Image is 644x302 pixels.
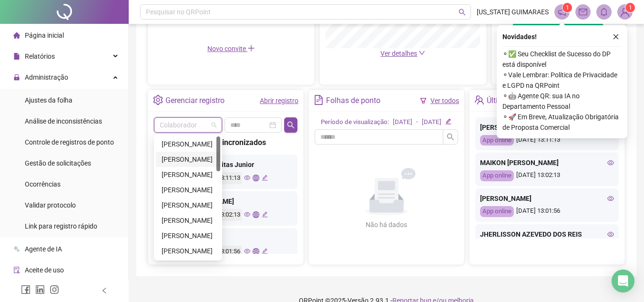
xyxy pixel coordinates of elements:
div: DENIS AUGUSTO SILVA DE OLIVEIRA [156,167,220,182]
span: global [253,175,259,181]
div: GILVAN LUIZ DE FRANCA JUNIOR [156,213,220,228]
span: file [13,53,20,60]
div: [PERSON_NAME] [162,200,215,210]
span: search [447,133,454,141]
span: eye [244,175,250,181]
span: search [287,121,295,129]
div: [PERSON_NAME] [159,233,293,243]
span: ⚬ ✅ Seu Checklist de Sucesso do DP está disponível [502,49,622,70]
div: [PERSON_NAME] [162,230,215,241]
div: Open Intercom Messenger [612,270,634,292]
div: [PERSON_NAME] [162,169,215,180]
div: App online [480,170,514,181]
span: eye [244,248,250,254]
span: Novidades ! [502,31,537,42]
div: Maikon [PERSON_NAME] [159,196,293,207]
div: EDNEY ROCHA FREITAS JUNIOR [156,182,220,198]
span: close [613,33,619,40]
span: linkedin [35,285,45,294]
span: Novo convite [207,45,255,52]
div: [PERSON_NAME] [480,193,614,204]
span: Página inicial [25,31,64,39]
div: GUSTAVO RODRIGUES DE SOUZA [156,243,220,259]
span: lock [13,74,20,81]
div: [DATE] 13:02:13 [480,170,614,181]
span: edit [262,175,268,181]
span: edit [445,118,451,125]
span: left [101,287,108,294]
span: Link para registro rápido [25,222,97,230]
div: [PERSON_NAME] [162,185,215,195]
div: [PERSON_NAME] [162,215,215,226]
div: App online [480,206,514,217]
div: GUILHERME HENRIQUE BEZERRA DE ANDRADE [156,228,220,243]
span: home [13,32,20,39]
div: Período de visualização: [321,117,389,127]
div: [DATE] [422,117,441,127]
span: Ajustes da folha [25,96,72,104]
div: FELIX DOMINGOS LIMA [156,198,220,213]
div: [DATE] 13:01:56 [480,206,614,217]
div: App online [480,135,514,146]
div: Últimos registros sincronizados [158,136,294,148]
span: ⚬ 🤖 Agente QR: sua IA no Departamento Pessoal [502,91,622,112]
a: Ver todos [430,97,459,104]
span: Relatórios [25,52,55,60]
span: facebook [21,285,31,294]
span: file-text [314,95,324,105]
span: Ver detalhes [380,50,417,57]
sup: Atualize o seu contato no menu Meus Dados [625,3,635,12]
span: Análise de inconsistências [25,117,102,125]
div: [PERSON_NAME] Freitas Junior [159,159,293,170]
span: Ocorrências [25,180,61,188]
span: filter [420,97,427,104]
span: plus [247,44,255,52]
span: eye [244,211,250,218]
span: instagram [50,285,59,294]
span: Aceite de uso [25,266,64,274]
img: 91297 [618,5,632,19]
span: global [253,248,259,254]
div: BRUNO MIRANDA DE SOUSA [156,136,220,152]
div: CLESIO MAIA AGUIAR [156,152,220,167]
span: Gestão de solicitações [25,159,91,167]
span: 1 [566,4,569,11]
span: eye [607,159,614,166]
div: [PERSON_NAME] [480,122,614,133]
span: Administração [25,73,68,81]
div: [DATE] 13:11:13 [480,135,614,146]
span: global [253,211,259,218]
span: mail [579,8,587,16]
span: edit [262,248,268,254]
span: ⚬ Vale Lembrar: Política de Privacidade e LGPD na QRPoint [502,70,622,91]
span: [US_STATE] GUIMARAES [477,7,549,17]
div: Não há dados [343,219,430,230]
span: ⚬ 🚀 Em Breve, Atualização Obrigatória de Proposta Comercial [502,112,622,133]
span: search [459,9,466,16]
div: JHERLISSON AZEVEDO DOS REIS [480,229,614,240]
span: edit [262,211,268,218]
a: Abrir registro [260,97,298,104]
span: setting [153,95,163,105]
div: [PERSON_NAME] [162,154,215,165]
div: [PERSON_NAME] [162,139,215,149]
sup: 1 [562,3,572,12]
span: audit [13,267,20,273]
div: Gerenciar registro [165,93,225,109]
span: Controle de registros de ponto [25,138,114,146]
a: Ver detalhes down [380,50,425,57]
span: 1 [629,4,632,11]
div: - [416,117,418,127]
div: MAIKON [PERSON_NAME] [480,157,614,168]
div: Últimos registros sincronizados [487,93,593,109]
div: [PERSON_NAME] [162,246,215,256]
span: down [419,50,425,56]
div: [DATE] [393,117,412,127]
span: team [474,95,484,105]
span: bell [600,8,608,16]
span: notification [558,8,566,16]
span: Agente de IA [25,245,62,253]
span: eye [607,195,614,202]
span: Validar protocolo [25,201,76,209]
div: Folhas de ponto [326,93,380,109]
